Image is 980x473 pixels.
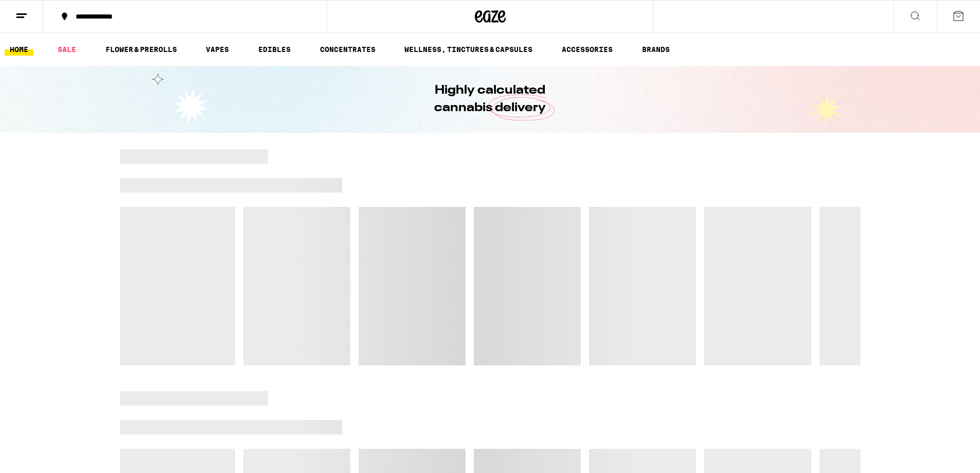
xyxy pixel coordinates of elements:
[557,43,618,56] a: ACCESSORIES
[253,43,296,56] a: EDIBLES
[315,43,381,56] a: CONCENTRATES
[52,43,81,56] a: SALE
[5,43,33,56] a: HOME
[201,43,234,56] a: VAPES
[405,82,575,117] h1: Highly calculated cannabis delivery
[100,43,182,56] a: FLOWER & PREROLLS
[399,43,538,56] a: WELLNESS, TINCTURES & CAPSULES
[637,43,675,56] button: BRANDS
